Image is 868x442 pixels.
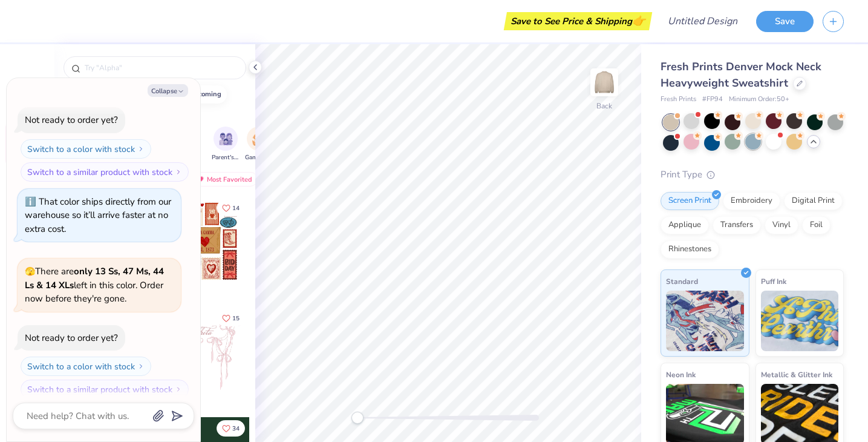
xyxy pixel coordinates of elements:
div: Applique [661,216,709,234]
button: Like [217,310,245,326]
span: 14 [232,205,240,211]
input: Try "Alpha" [83,62,238,74]
div: Screen Print [661,192,719,210]
input: Untitled Design [658,9,747,33]
img: Switch to a color with stock [137,363,145,370]
button: Switch to a color with stock [21,139,151,159]
span: 🫣 [25,266,35,277]
span: Game Day [245,153,273,162]
div: Accessibility label [351,412,364,424]
div: Most Favorited [189,172,258,186]
span: 34 [232,426,240,432]
div: Digital Print [784,192,843,210]
span: Minimum Order: 50 + [729,94,789,105]
div: Back [596,101,612,111]
span: Standard [666,275,698,288]
div: filter for Game Day [245,127,273,162]
img: Switch to a color with stock [137,145,145,153]
button: Switch to a similar product with stock [21,380,189,399]
button: Switch to a similar product with stock [21,162,189,182]
img: Switch to a similar product with stock [175,386,182,393]
button: filter button [212,127,240,162]
div: Embroidery [723,192,780,210]
div: Foil [802,216,830,234]
img: Switch to a similar product with stock [175,168,182,176]
div: Not ready to order yet? [25,332,118,344]
button: Like [217,200,245,216]
div: That color ships directly from our warehouse so it’ll arrive faster at no extra cost. [25,196,171,235]
strong: only 13 Ss, 47 Ms, 44 Ls & 14 XLs [25,265,164,291]
span: Neon Ink [666,368,696,381]
div: Rhinestones [661,240,719,259]
span: Fresh Prints Denver Mock Neck Heavyweight Sweatshirt [661,59,821,90]
span: Parent's Weekend [212,153,240,162]
div: Vinyl [765,216,798,234]
img: Game Day Image [252,132,266,146]
img: Standard [666,291,744,351]
span: 👉 [632,13,645,28]
img: Back [592,70,616,94]
div: Transfers [713,216,761,234]
button: Like [217,420,245,437]
span: There are left in this color. Order now before they're gone. [25,265,164,305]
button: Switch to a color with stock [21,357,151,376]
span: Puff Ink [761,275,786,288]
span: # FP94 [702,94,723,105]
span: Metallic & Glitter Ink [761,368,832,381]
div: Save to See Price & Shipping [507,12,649,30]
div: Print Type [661,168,844,182]
img: Parent's Weekend Image [219,132,233,146]
img: Puff Ink [761,291,839,351]
div: Not ready to order yet? [25,114,118,126]
div: filter for Parent's Weekend [212,127,240,162]
button: Save [756,11,814,32]
button: Collapse [148,84,188,97]
span: 15 [232,315,240,322]
span: Fresh Prints [661,94,696,105]
button: filter button [245,127,273,162]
